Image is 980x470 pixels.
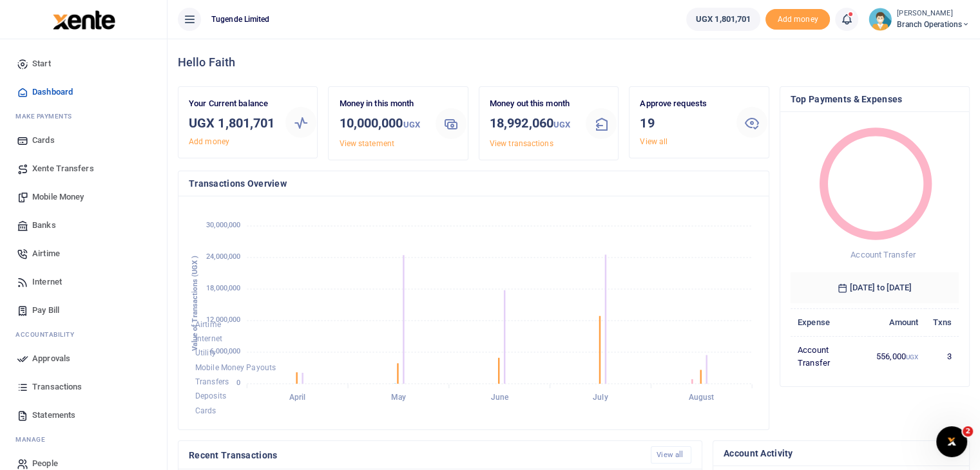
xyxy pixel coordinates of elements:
[936,426,967,457] iframe: Intercom live chat
[195,377,229,386] span: Transfers
[791,272,959,303] h6: [DATE] to [DATE]
[897,8,970,19] small: [PERSON_NAME]
[10,296,157,324] a: Pay Bill
[191,256,199,352] text: Value of Transactions (UGX )
[22,436,46,443] span: anage
[210,347,240,355] tspan: 6,000,000
[32,352,70,365] span: Approvals
[403,120,419,129] small: UGX
[32,457,58,470] span: People
[490,97,576,111] p: Money out this month
[490,393,508,402] tspan: June
[195,334,222,343] span: Internet
[32,191,84,203] span: Mobile Money
[206,252,240,261] tspan: 24,000,000
[236,379,240,387] tspan: 0
[689,393,715,402] tspan: August
[206,284,240,292] tspan: 18,000,000
[195,363,276,372] span: Mobile Money Payouts
[869,8,970,31] a: profile-user [PERSON_NAME] Branch Operations
[339,97,425,111] p: Money in this month
[10,78,157,106] a: Dashboard
[10,126,157,155] a: Cards
[25,331,74,338] span: countability
[206,14,275,25] span: Tugende Limited
[724,446,959,460] h4: Account Activity
[10,344,157,373] a: Approvals
[195,392,226,401] span: Deposits
[850,250,916,259] span: Account Transfer
[22,113,72,120] span: ake Payments
[189,137,229,146] a: Add money
[10,240,157,268] a: Airtime
[10,50,157,78] a: Start
[10,268,157,296] a: Internet
[195,406,216,415] span: Cards
[765,9,830,30] li: Toup your wallet
[10,324,157,344] li: Ac
[963,426,973,437] span: 2
[195,320,221,329] span: Airtime
[32,134,55,147] span: Cards
[10,211,157,240] a: Banks
[339,139,394,148] a: View statement
[651,446,691,464] a: View all
[490,113,576,135] h3: 18,992,060
[339,113,425,135] h3: 10,000,000
[32,409,75,422] span: Statements
[869,336,925,376] td: 556,000
[32,86,73,99] span: Dashboard
[32,304,59,317] span: Pay Bill
[681,8,765,31] li: Wallet ballance
[791,92,959,106] h4: Top Payments & Expenses
[32,162,94,175] span: Xente Transfers
[391,393,406,402] tspan: May
[52,14,115,24] a: logo-small logo-large logo-large
[925,336,959,376] td: 3
[791,308,869,336] th: Expense
[32,247,60,260] span: Airtime
[32,57,51,70] span: Start
[696,13,751,26] span: UGX 1,801,701
[289,393,306,402] tspan: April
[32,276,62,288] span: Internet
[791,336,869,376] td: Account Transfer
[765,14,830,23] a: Add money
[765,9,830,30] span: Add money
[490,139,553,148] a: View transactions
[10,155,157,183] a: Xente Transfers
[189,113,275,133] h3: UGX 1,801,701
[897,19,970,30] span: Branch Operations
[189,448,640,462] h4: Recent Transactions
[686,8,760,31] a: UGX 1,801,701
[10,429,157,449] li: M
[10,106,157,126] li: M
[10,183,157,211] a: Mobile Money
[640,137,668,146] a: View all
[189,97,275,111] p: Your Current balance
[53,10,115,30] img: logo-large
[195,349,216,358] span: Utility
[10,401,157,429] a: Statements
[32,381,82,393] span: Transactions
[32,219,56,232] span: Banks
[10,373,157,401] a: Transactions
[640,113,726,133] h3: 19
[925,308,959,336] th: Txns
[869,308,925,336] th: Amount
[553,120,570,129] small: UGX
[189,176,758,191] h4: Transactions Overview
[206,221,240,229] tspan: 30,000,000
[178,55,970,70] h4: Hello Faith
[593,393,608,402] tspan: July
[640,97,726,111] p: Approve requests
[206,315,240,324] tspan: 12,000,000
[869,8,892,31] img: profile-user
[906,353,918,361] small: UGX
